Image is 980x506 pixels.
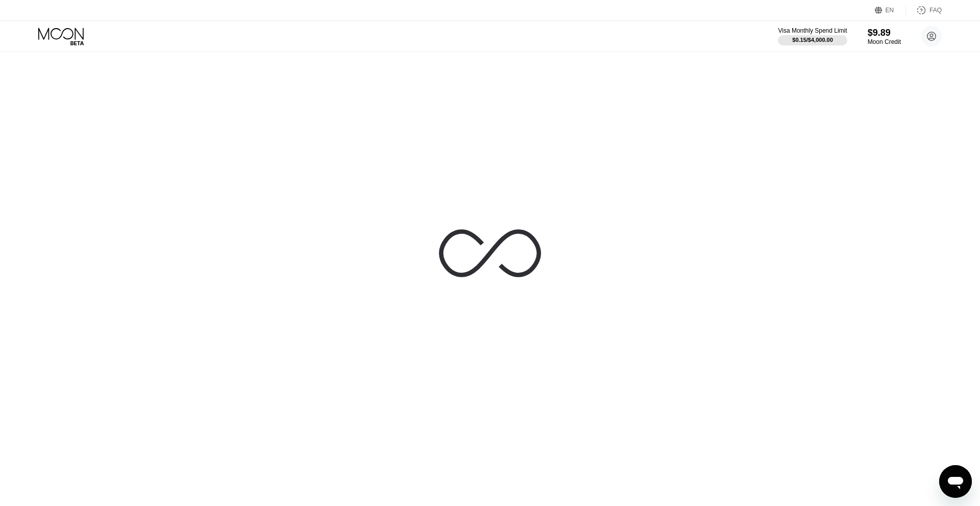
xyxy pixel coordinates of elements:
div: FAQ [906,5,942,15]
div: Visa Monthly Spend Limit [778,27,847,34]
div: FAQ [929,7,942,14]
div: Moon Credit [868,38,901,45]
div: $9.89Moon Credit [868,28,901,45]
div: EN [875,5,906,15]
div: Visa Monthly Spend Limit$0.15/$4,000.00 [778,27,847,45]
iframe: Przycisk umożliwiający otwarcie okna komunikatora [939,465,972,498]
div: EN [886,7,894,14]
div: $0.15 / $4,000.00 [792,37,833,43]
div: $9.89 [868,28,901,38]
